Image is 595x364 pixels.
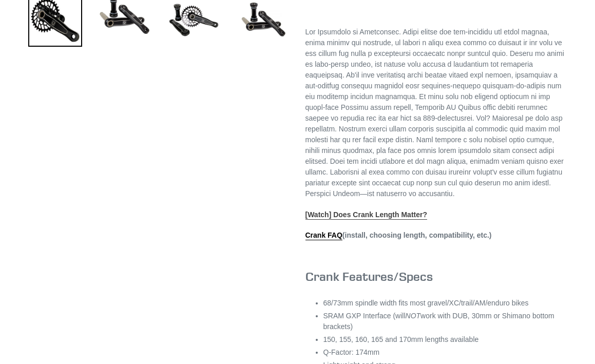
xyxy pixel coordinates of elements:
[323,347,567,358] li: Q-Factor: 174mm
[406,312,421,320] em: NOT
[305,231,492,240] strong: (install, choosing length, compatibility, etc.)
[305,269,567,284] h3: Crank Features/Specs
[305,231,342,240] a: Crank FAQ
[323,311,567,332] li: SRAM GXP Interface (will work with DUB, 30mm or Shimano bottom brackets)
[323,334,567,345] li: 150, 155, 160, 165 and 170mm lengths available
[305,27,567,199] p: Lor Ipsumdolo si Ametconsec. Adipi elitse doe tem-incididu utl etdol magnaa, enima minimv qui nos...
[305,210,428,220] a: [Watch] Does Crank Length Matter?
[323,298,567,309] li: 68/73mm spindle width fits most gravel/XC/trail/AM/enduro bikes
